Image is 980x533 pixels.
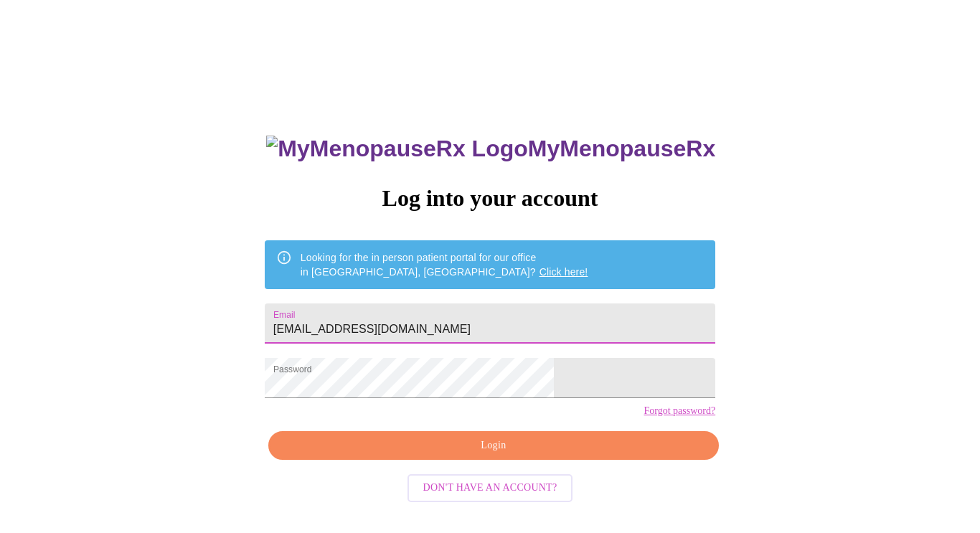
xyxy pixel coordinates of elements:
span: Login [285,437,702,455]
div: Looking for the in person patient portal for our office in [GEOGRAPHIC_DATA], [GEOGRAPHIC_DATA]? [301,245,588,285]
h3: Log into your account [265,185,715,212]
a: Click here! [540,266,588,278]
button: Login [268,431,719,461]
img: MyMenopauseRx Logo [266,136,527,162]
span: Don't have an account? [423,479,557,497]
a: Don't have an account? [404,481,577,493]
h3: MyMenopauseRx [266,136,715,162]
button: Don't have an account? [407,474,573,502]
a: Forgot password? [644,405,715,417]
